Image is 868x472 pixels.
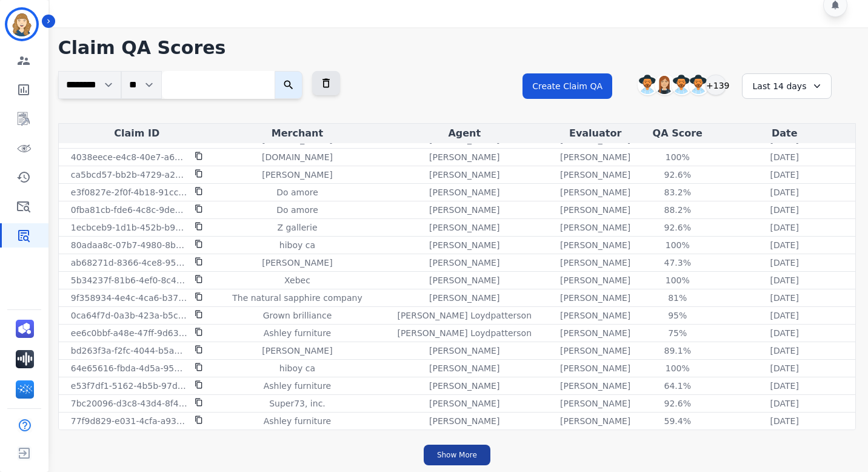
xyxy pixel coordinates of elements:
p: [DATE] [770,169,799,181]
p: ee6c0bbf-a48e-47ff-9d63-cb040947c803 [71,327,187,339]
h1: Claim QA Scores [58,37,856,59]
p: Z gallerie [277,221,317,234]
p: [DATE] [770,292,799,304]
p: [PERSON_NAME] [429,397,499,410]
p: [PERSON_NAME] [429,345,499,357]
p: [PERSON_NAME] [262,169,332,181]
p: [PERSON_NAME] [429,151,499,163]
div: Date [716,126,853,141]
p: [DATE] [770,186,799,198]
p: 7bc20096-d3c8-43d4-8f49-12dad992ee45 [71,397,187,410]
p: [PERSON_NAME] [560,274,630,286]
p: [PERSON_NAME] [560,169,630,181]
div: 100 % [650,239,705,251]
p: bd263f3a-f2fc-4044-b5a6-568cb9881a3e [71,345,187,357]
div: 100 % [650,362,705,374]
div: 92.6 % [650,221,705,234]
p: [PERSON_NAME] [429,221,499,234]
p: [PERSON_NAME] [560,327,630,339]
p: e53f7df1-5162-4b5b-97d3-2e6ad31cc28c [71,380,187,392]
p: [PERSON_NAME] [429,204,499,216]
img: Bordered avatar [7,10,36,39]
p: Ashley furniture [264,380,331,392]
div: 64.1 % [650,380,705,392]
p: 77f9d829-e031-4cfa-a933-57f8c5bb76b8 [71,415,187,427]
p: [PERSON_NAME] Loydpatterson [397,327,532,339]
p: Ashley furniture [264,415,331,427]
p: [DATE] [770,151,799,163]
p: [PERSON_NAME] [429,380,499,392]
p: [PERSON_NAME] Loydpatterson [397,309,532,322]
div: 81 % [650,292,705,304]
p: [DATE] [770,380,799,392]
p: ab68271d-8366-4ce8-9585-daa6b3c5e178 [71,257,187,269]
p: Xebec [284,274,310,286]
p: 4038eece-e4c8-40e7-a6c2-4cea5a3b22ef [71,151,187,163]
div: +139 [706,75,726,95]
div: Agent [382,126,547,141]
p: Grown brilliance [263,309,332,322]
p: [PERSON_NAME] [560,415,630,427]
p: 0ca64f7d-0a3b-423a-b5c3-fbd44f3977cb [71,309,187,322]
p: 9f358934-4e4c-4ca6-b377-a8f556e0cae2 [71,292,187,304]
div: QA Score [644,126,712,141]
p: [PERSON_NAME] [560,380,630,392]
p: [PERSON_NAME] [262,257,332,269]
p: [PERSON_NAME] [429,362,499,374]
p: [PERSON_NAME] [560,239,630,251]
p: [PERSON_NAME] [560,309,630,322]
p: [PERSON_NAME] [429,292,499,304]
p: [PERSON_NAME] [560,221,630,234]
p: [DATE] [770,204,799,216]
div: 59.4 % [650,415,705,427]
p: 1ecbceb9-1d1b-452b-b98c-317d71c22dba [71,221,187,234]
p: The natural sapphire company [232,292,362,304]
p: [DATE] [770,415,799,427]
p: Do amore [276,186,318,198]
p: [PERSON_NAME] [262,345,332,357]
p: [PERSON_NAME] [560,362,630,374]
p: [PERSON_NAME] [429,274,499,286]
p: [PERSON_NAME] [429,169,499,181]
p: [DATE] [770,327,799,339]
p: e3f0827e-2f0f-4b18-91cc-b3a1134b1839 [71,186,187,198]
p: 80adaa8c-07b7-4980-8beb-757b44216948 [71,239,187,251]
div: 100 % [650,274,705,286]
div: 100 % [650,151,705,163]
div: 47.3 % [650,257,705,269]
div: 75 % [650,327,705,339]
p: [PERSON_NAME] [560,186,630,198]
p: 5b34237f-81b6-4ef0-8c4d-dc17ace33519 [71,274,187,286]
p: [DATE] [770,362,799,374]
p: [DATE] [770,239,799,251]
p: [PERSON_NAME] [429,239,499,251]
div: Last 14 days [742,73,832,99]
div: 95 % [650,309,705,322]
p: [DATE] [770,309,799,322]
p: [PERSON_NAME] [429,186,499,198]
div: 83.2 % [650,186,705,198]
div: 88.2 % [650,204,705,216]
p: [DATE] [770,274,799,286]
p: [DATE] [770,221,799,234]
p: [DOMAIN_NAME] [262,151,333,163]
p: [PERSON_NAME] [560,292,630,304]
div: Evaluator [552,126,639,141]
p: Super73, inc. [269,397,326,410]
div: 92.6 % [650,397,705,410]
p: [DATE] [770,257,799,269]
div: Claim ID [61,126,213,141]
p: ca5bcd57-bb2b-4729-a236-39658c927e09 [71,169,187,181]
div: 92.6 % [650,169,705,181]
p: 64e65616-fbda-4d5a-95c1-3066b5a44478 [71,362,187,374]
p: [PERSON_NAME] [560,151,630,163]
p: 0fba81cb-fde6-4c8c-9de6-69cd550a637a [71,204,187,216]
p: hiboy ca [279,362,315,374]
p: Do amore [276,204,318,216]
div: Merchant [218,126,377,141]
p: [PERSON_NAME] [560,204,630,216]
p: [PERSON_NAME] [429,257,499,269]
p: [DATE] [770,345,799,357]
p: [PERSON_NAME] [560,257,630,269]
div: 89.1 % [650,345,705,357]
